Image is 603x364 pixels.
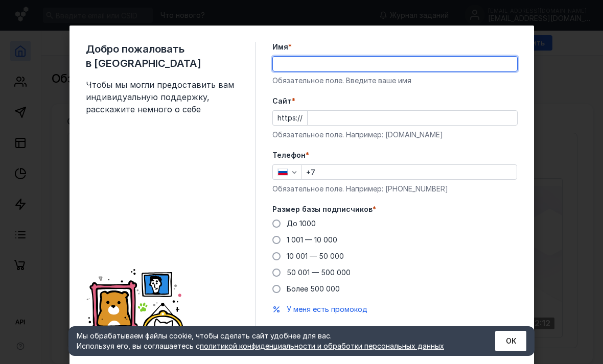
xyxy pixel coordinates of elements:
div: Обязательное поле. Введите ваше имя [272,76,518,86]
button: ОК [495,331,526,351]
span: Cайт [272,96,292,106]
span: Имя [272,42,288,52]
span: Размер базы подписчиков [272,204,373,214]
span: У меня есть промокод [287,305,367,313]
div: Обязательное поле. Например: [DOMAIN_NAME] [272,130,518,140]
div: Обязательное поле. Например: [PHONE_NUMBER] [272,184,518,194]
span: Телефон [272,150,306,160]
span: 10 001 — 50 000 [287,252,344,260]
span: 1 001 — 10 000 [287,235,337,244]
span: Добро пожаловать в [GEOGRAPHIC_DATA] [86,42,239,70]
button: У меня есть промокод [287,304,367,314]
span: Более 500 000 [287,284,340,293]
span: 50 001 — 500 000 [287,268,351,277]
div: Мы обрабатываем файлы cookie, чтобы сделать сайт удобнее для вас. Используя его, вы соглашаетесь c [77,331,470,351]
span: Чтобы мы могли предоставить вам индивидуальную поддержку, расскажите немного о себе [86,79,239,115]
a: политикой конфиденциальности и обработки персональных данных [200,342,444,350]
span: До 1000 [287,219,316,228]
